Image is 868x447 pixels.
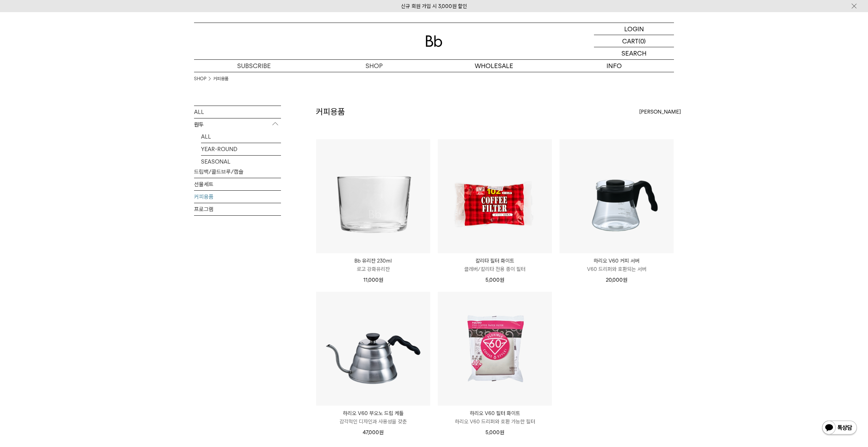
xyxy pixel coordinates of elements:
[500,429,504,436] span: 원
[194,106,281,118] a: ALL
[379,277,383,283] span: 원
[606,277,627,283] span: 20,000
[316,106,345,118] h2: 커피용품
[638,35,646,47] p: (0)
[594,23,674,35] a: LOGIN
[438,139,552,253] img: 칼리타 필터 화이트
[485,429,504,436] span: 5,000
[213,75,228,82] a: 커피용품
[363,277,383,283] span: 11,000
[316,257,430,265] p: Bb 유리잔 230ml
[621,47,646,59] p: SEARCH
[622,35,638,47] p: CART
[379,429,384,436] span: 원
[438,265,552,273] p: 클레버/칼리타 전용 종이 필터
[363,429,384,436] span: 47,000
[194,118,281,131] p: 원두
[316,265,430,273] p: 로고 강화유리잔
[554,60,674,72] p: INFO
[201,143,281,155] a: YEAR-ROUND
[194,178,281,190] a: 선물세트
[316,139,430,253] img: Bb 유리잔 230ml
[624,23,644,35] p: LOGIN
[316,292,430,406] img: 하리오 V60 부오노 드립 케틀
[201,131,281,143] a: ALL
[314,60,434,72] a: SHOP
[639,108,681,116] span: [PERSON_NAME]
[194,75,206,82] a: SHOP
[560,265,674,273] p: V60 드리퍼와 호환되는 서버
[316,417,430,426] p: 감각적인 디자인과 사용성을 갖춘
[560,257,674,273] a: 하리오 V60 커피 서버 V60 드리퍼와 호환되는 서버
[500,277,504,283] span: 원
[821,420,858,437] img: 카카오톡 채널 1:1 채팅 버튼
[316,409,430,417] p: 하리오 V60 부오노 드립 케틀
[438,292,552,406] img: 하리오 V60 필터 화이트
[560,139,674,253] img: 하리오 V60 커피 서버
[316,409,430,426] a: 하리오 V60 부오노 드립 케틀 감각적인 디자인과 사용성을 갖춘
[485,277,504,283] span: 5,000
[623,277,627,283] span: 원
[316,257,430,273] a: Bb 유리잔 230ml 로고 강화유리잔
[438,417,552,426] p: 하리오 V60 드리퍼와 호환 가능한 필터
[594,35,674,47] a: CART (0)
[560,257,674,265] p: 하리오 V60 커피 서버
[201,156,281,168] a: SEASONAL
[434,60,554,72] p: WHOLESALE
[438,257,552,273] a: 칼리타 필터 화이트 클레버/칼리타 전용 종이 필터
[401,3,467,9] a: 신규 회원 가입 시 3,000원 할인
[426,35,442,47] img: 로고
[438,257,552,265] p: 칼리타 필터 화이트
[194,203,281,215] a: 프로그램
[438,409,552,426] a: 하리오 V60 필터 화이트 하리오 V60 드리퍼와 호환 가능한 필터
[194,166,281,178] a: 드립백/콜드브루/캡슐
[194,60,314,72] a: SUBSCRIBE
[194,191,281,203] a: 커피용품
[438,409,552,417] p: 하리오 V60 필터 화이트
